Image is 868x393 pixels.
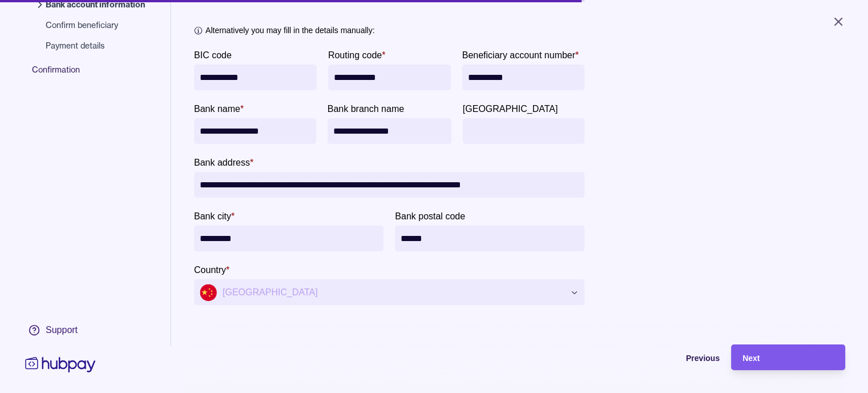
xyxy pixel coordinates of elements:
[32,64,156,85] span: Confirmation
[401,226,579,251] input: Bank postal code
[334,65,445,90] input: Routing code
[194,209,235,223] label: Bank city
[23,318,98,342] a: Support
[200,65,311,90] input: BIC code
[333,118,446,144] input: Bank branch name
[686,354,720,363] span: Previous
[468,65,579,90] input: Beneficiary account number
[328,50,382,60] p: Routing code
[205,24,374,37] p: Alternatively you may fill in the details manually:
[194,155,253,169] label: Bank address
[194,48,232,62] label: BIC code
[463,102,558,115] label: Bank province
[328,104,404,114] p: Bank branch name
[328,102,404,115] label: Bank branch name
[200,226,378,251] input: Bank city
[194,211,231,221] p: Bank city
[731,344,845,370] button: Next
[462,48,579,62] label: Beneficiary account number
[194,265,226,275] p: Country
[194,102,244,115] label: Bank name
[194,104,240,114] p: Bank name
[194,50,232,60] p: BIC code
[200,118,310,144] input: bankName
[605,344,720,370] button: Previous
[46,40,145,51] span: Payment details
[462,50,575,60] p: Beneficiary account number
[46,324,78,336] div: Support
[328,48,386,62] label: Routing code
[395,209,465,223] label: Bank postal code
[200,172,579,198] input: Bank address
[46,19,145,31] span: Confirm beneficiary
[463,104,558,114] p: [GEOGRAPHIC_DATA]
[742,354,760,363] span: Next
[194,263,229,276] label: Country
[395,211,465,221] p: Bank postal code
[469,118,579,144] input: Bank province
[818,9,859,34] button: Close
[194,158,250,167] p: Bank address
